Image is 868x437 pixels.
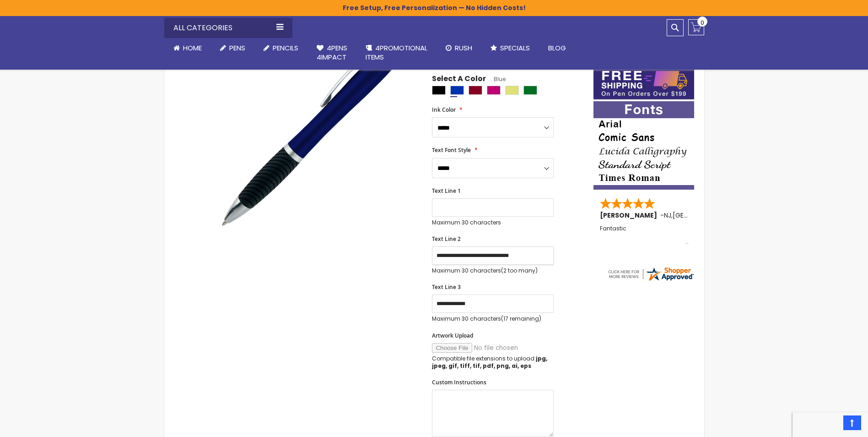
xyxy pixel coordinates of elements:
span: Home [183,43,202,53]
a: Specials [481,38,539,58]
div: Gold [505,86,519,95]
span: Text Line 2 [432,235,461,243]
span: 4Pens 4impact [317,43,347,62]
img: logo_beam_side_blue_1.jpg [211,24,420,234]
span: Text Line 1 [432,187,461,195]
a: 4Pens4impact [307,38,356,68]
p: Maximum 30 characters [432,315,554,322]
strong: jpg, jpeg, gif, tiff, tif, pdf, png, ai, eps [432,355,547,370]
div: All Categories [164,18,292,38]
a: Pens [211,38,254,58]
a: 0 [688,19,704,35]
span: Pencils [273,43,298,53]
a: Home [164,38,211,58]
span: Text Line 3 [432,283,461,291]
a: 4pens.com certificate URL [607,276,695,284]
span: Blog [548,43,566,53]
a: 4PROMOTIONALITEMS [356,38,437,68]
div: Blue [450,86,464,95]
span: Pens [229,43,245,53]
div: Black [432,86,446,95]
span: Custom Instructions [432,378,486,386]
span: (2 too many) [501,267,538,274]
span: Blue [486,75,506,83]
span: Ink Color [432,106,456,114]
span: [PERSON_NAME] [600,211,660,220]
a: Pencils [254,38,307,58]
a: Rush [437,38,481,58]
img: font-personalization-examples [593,101,694,190]
span: - , [660,211,740,220]
div: Green [523,86,537,95]
div: Fantastic [600,225,689,245]
iframe: Google Customer Reviews [793,412,868,437]
div: Fushia [487,86,501,95]
span: Specials [500,43,530,53]
span: (17 remaining) [501,315,541,322]
span: [GEOGRAPHIC_DATA] [673,211,740,220]
span: 0 [701,18,704,27]
span: Select A Color [432,74,486,86]
img: 4pens.com widget logo [607,266,695,282]
span: 4PROMOTIONAL ITEMS [366,43,427,62]
img: Free shipping on orders over $199 [593,66,694,99]
p: Maximum 30 characters [432,219,554,226]
span: Text Font Style [432,146,471,154]
p: Compatible file extensions to upload: [432,355,554,370]
span: Artwork Upload [432,332,473,339]
span: Rush [455,43,472,53]
a: Blog [539,38,575,58]
span: NJ [664,211,671,220]
div: Burgundy [469,86,482,95]
p: Maximum 30 characters [432,267,554,274]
